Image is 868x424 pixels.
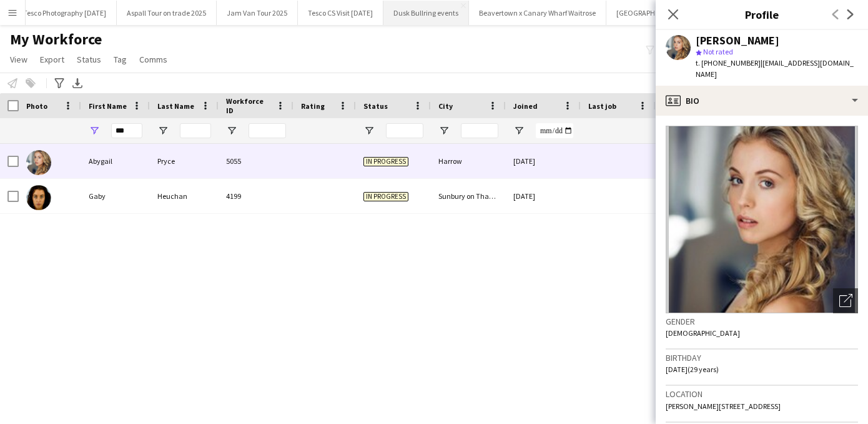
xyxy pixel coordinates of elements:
button: [GEOGRAPHIC_DATA] on trade tour 2025 [606,1,754,25]
button: Open Filter Menu [438,125,450,136]
span: [PERSON_NAME][STREET_ADDRESS] [666,401,781,411]
button: Tesco CS Visit [DATE] [298,1,383,25]
div: Heuchan [150,179,219,213]
span: In progress [363,192,408,201]
button: Aspall Tour on trade 2025 [117,1,217,25]
div: Open photos pop-in [833,288,858,313]
div: [PERSON_NAME] [696,35,779,46]
span: Last Name [157,101,194,111]
span: Not rated [703,47,733,56]
button: Open Filter Menu [157,125,169,136]
a: Tag [109,51,132,68]
a: Status [72,51,106,68]
div: Harrow [431,144,506,178]
div: Abygail [81,144,150,178]
span: [DATE] (29 years) [666,365,719,374]
input: City Filter Input [461,123,498,138]
input: Workforce ID Filter Input [249,123,286,138]
span: My Workforce [10,30,102,49]
span: Photo [26,101,47,111]
span: Status [363,101,388,111]
app-action-btn: Export XLSX [70,76,85,91]
a: Export [35,51,69,68]
span: t. [PHONE_NUMBER] [696,58,761,68]
img: Crew avatar or photo [666,126,858,313]
button: Open Filter Menu [363,125,375,136]
input: Last Name Filter Input [180,123,211,138]
div: Sunbury on Thames [431,179,506,213]
h3: Location [666,388,858,400]
img: Gaby Heuchan [26,185,51,210]
input: Status Filter Input [386,123,423,138]
span: Status [77,54,101,65]
input: Joined Filter Input [536,123,573,138]
div: Bio [656,86,868,116]
span: Export [40,54,64,65]
div: 4199 [219,179,293,213]
button: Open Filter Menu [226,125,237,136]
button: Open Filter Menu [513,125,525,136]
span: Joined [513,101,538,111]
span: | [EMAIL_ADDRESS][DOMAIN_NAME] [696,58,854,79]
h3: Birthday [666,352,858,363]
span: View [10,54,27,65]
h3: Gender [666,316,858,327]
span: [DEMOGRAPHIC_DATA] [666,328,740,338]
div: Pryce [150,144,219,178]
span: Rating [301,101,325,111]
button: Beavertown x Canary Wharf Waitrose [469,1,606,25]
span: City [438,101,453,111]
h3: Profile [656,6,868,23]
app-action-btn: Advanced filters [52,76,67,91]
span: Last job [588,101,616,111]
span: Workforce ID [226,96,271,115]
span: Comms [139,54,167,65]
div: 5055 [219,144,293,178]
div: [DATE] [506,144,581,178]
button: Jam Van Tour 2025 [217,1,298,25]
span: In progress [363,157,408,166]
a: Comms [134,51,172,68]
button: Dusk Bullring events [383,1,469,25]
span: First Name [89,101,127,111]
div: [DATE] [506,179,581,213]
button: Open Filter Menu [89,125,100,136]
input: First Name Filter Input [111,123,142,138]
img: Abygail Pryce [26,150,51,175]
span: Tag [114,54,127,65]
button: Tesco Photography [DATE] [13,1,117,25]
a: View [5,51,32,68]
div: Gaby [81,179,150,213]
